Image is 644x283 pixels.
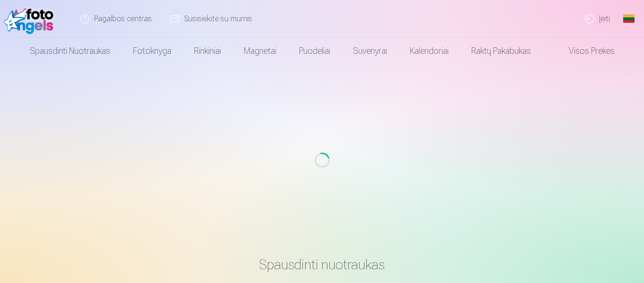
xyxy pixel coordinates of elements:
a: Puodeliai [288,38,342,64]
a: Visos prekės [542,38,626,64]
a: Rinkiniai [183,38,232,64]
a: Suvenyrai [342,38,398,64]
a: Kalendoriai [398,38,460,64]
h3: Spausdinti nuotraukas [46,256,599,273]
a: Magnetai [232,38,288,64]
a: Spausdinti nuotraukas [18,38,122,64]
a: Raktų pakabukas [460,38,542,64]
a: Fotoknyga [122,38,183,64]
img: /fa2 [4,4,58,34]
